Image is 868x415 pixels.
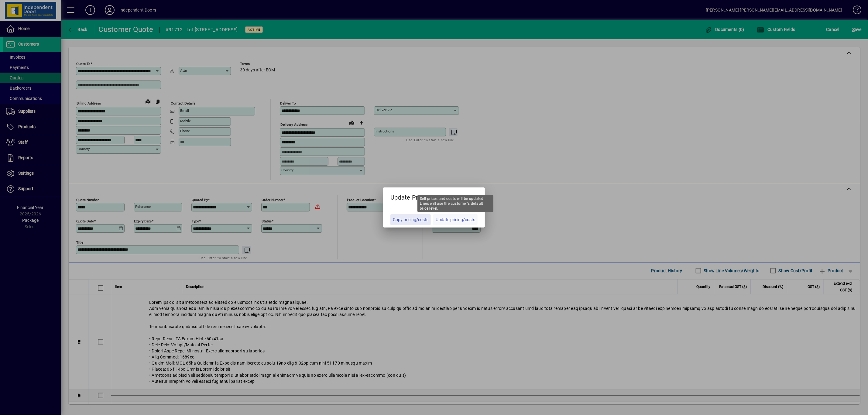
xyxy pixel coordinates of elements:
[436,217,475,223] span: Update pricing/costs
[417,195,493,212] div: Sell prices and costs will be updated. Lines will use the customer's default price level.
[390,214,431,225] button: Copy pricing/costs
[393,217,428,223] span: Copy pricing/costs
[383,187,485,205] h5: Update Pricing?
[433,214,478,225] button: Update pricing/costs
